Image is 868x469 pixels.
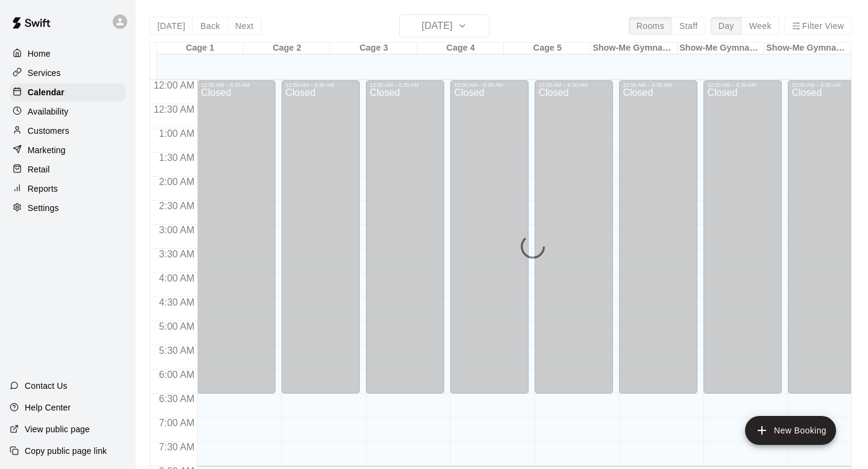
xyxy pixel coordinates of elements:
[454,88,525,398] div: Closed
[285,82,356,88] div: 12:00 AM – 6:30 AM
[25,423,90,435] p: View public page
[764,43,851,54] div: Show-Me Gymnastics Cage 3
[28,163,50,175] p: Retail
[156,321,198,332] span: 5:00 AM
[791,88,863,398] div: Closed
[156,225,198,235] span: 3:00 AM
[156,128,198,139] span: 1:00 AM
[10,122,126,140] a: Customers
[535,80,613,394] div: 12:00 AM – 6:30 AM: Closed
[28,183,58,195] p: Reports
[366,80,444,394] div: 12:00 AM – 6:30 AM: Closed
[504,43,591,54] div: Cage 5
[450,80,529,394] div: 12:00 AM – 6:30 AM: Closed
[156,249,198,259] span: 3:30 AM
[10,199,126,217] a: Settings
[623,88,694,398] div: Closed
[156,153,198,163] span: 1:30 AM
[156,418,198,428] span: 7:00 AM
[156,201,198,211] span: 2:30 AM
[454,82,525,88] div: 12:00 AM – 6:30 AM
[156,442,198,452] span: 7:30 AM
[10,83,126,101] a: Calendar
[157,43,244,54] div: Cage 1
[619,80,697,394] div: 12:00 AM – 6:30 AM: Closed
[28,86,64,98] p: Calendar
[28,105,69,118] p: Availability
[10,64,126,82] a: Services
[201,82,272,88] div: 12:00 AM – 6:30 AM
[201,88,272,398] div: Closed
[10,45,126,63] a: Home
[244,43,330,54] div: Cage 2
[370,88,441,398] div: Closed
[156,297,198,307] span: 4:30 AM
[330,43,417,54] div: Cage 3
[28,125,69,137] p: Customers
[151,104,198,115] span: 12:30 AM
[10,180,126,198] a: Reports
[156,177,198,187] span: 2:00 AM
[745,416,836,445] button: add
[703,80,782,394] div: 12:00 AM – 6:30 AM: Closed
[788,80,866,394] div: 12:00 AM – 6:30 AM: Closed
[156,370,198,380] span: 6:00 AM
[197,80,275,394] div: 12:00 AM – 6:30 AM: Closed
[10,160,126,178] a: Retail
[591,43,678,54] div: Show-Me Gymnastics Cage 1
[678,43,764,54] div: Show-Me Gymnastics Cage 2
[10,102,126,121] a: Availability
[28,48,51,60] p: Home
[151,80,198,90] span: 12:00 AM
[28,202,59,214] p: Settings
[156,345,198,356] span: 5:30 AM
[707,88,778,398] div: Closed
[156,394,198,404] span: 6:30 AM
[25,445,107,457] p: Copy public page link
[417,43,504,54] div: Cage 4
[281,80,360,394] div: 12:00 AM – 6:30 AM: Closed
[156,273,198,283] span: 4:00 AM
[10,141,126,159] a: Marketing
[25,380,68,392] p: Contact Us
[791,82,863,88] div: 12:00 AM – 6:30 AM
[707,82,778,88] div: 12:00 AM – 6:30 AM
[538,82,609,88] div: 12:00 AM – 6:30 AM
[25,401,71,414] p: Help Center
[623,82,694,88] div: 12:00 AM – 6:30 AM
[285,88,356,398] div: Closed
[538,88,609,398] div: Closed
[28,144,66,156] p: Marketing
[28,67,61,79] p: Services
[370,82,441,88] div: 12:00 AM – 6:30 AM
